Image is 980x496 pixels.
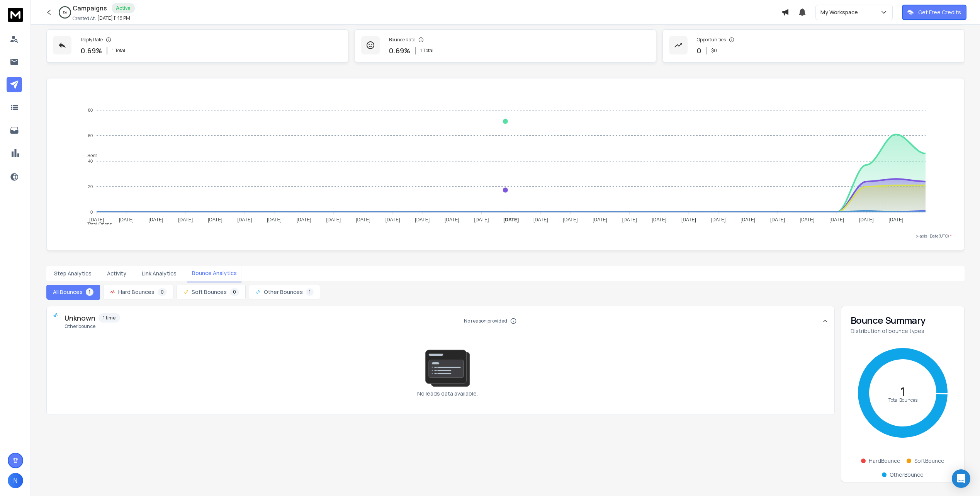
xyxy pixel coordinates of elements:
tspan: 60 [88,133,93,138]
tspan: [DATE] [386,217,400,223]
tspan: [DATE] [445,217,459,223]
tspan: [DATE] [622,217,637,223]
text: Total Bounces [888,397,917,403]
p: $ 0 [711,48,717,54]
p: Get Free Credits [918,8,961,16]
tspan: [DATE] [800,217,815,223]
span: Total [423,48,433,54]
span: Other Bounces [264,288,303,296]
tspan: [DATE] [533,217,548,223]
tspan: [DATE] [356,217,370,223]
tspan: [DATE] [415,217,430,223]
tspan: [DATE] [503,217,519,223]
span: 1 time [99,313,120,323]
p: 1 % [63,10,67,15]
tspan: [DATE] [297,217,311,223]
tspan: [DATE] [563,217,578,223]
p: Bounce Rate [389,37,415,43]
h3: Bounce Summary [851,316,955,325]
tspan: [DATE] [89,217,104,223]
span: Other Bounce [890,471,924,479]
p: 0.69 % [81,45,102,56]
p: Reply Rate [81,37,103,43]
span: 1 [306,288,314,296]
tspan: [DATE] [859,217,874,223]
tspan: 80 [88,108,93,112]
tspan: [DATE] [889,217,904,223]
span: Unknown [65,313,95,323]
span: All Bounces [53,288,83,296]
tspan: 40 [88,159,93,163]
tspan: [DATE] [593,217,607,223]
tspan: 20 [88,184,93,189]
div: Active [112,3,135,13]
span: 0 [230,288,239,296]
span: No leads data available. [417,390,478,397]
span: 1 [86,288,93,296]
tspan: [DATE] [208,217,222,223]
tspan: [DATE] [711,217,726,223]
button: Activity [102,265,131,282]
tspan: [DATE] [474,217,489,223]
span: Total [115,48,125,54]
span: Other bounce [65,323,120,330]
button: Step Analytics [49,265,96,282]
a: Reply Rate0.69%1Total [46,29,348,63]
span: Total Opens [82,222,112,227]
span: Hard Bounce [869,457,900,465]
span: Soft Bounces [192,288,227,296]
p: My Workspace [820,8,861,16]
div: Unknown1 timeOther bounceNo reason provided [47,336,834,414]
button: Get Free Credits [902,5,966,20]
tspan: [DATE] [770,217,785,223]
tspan: [DATE] [829,217,844,223]
button: N [8,473,23,488]
span: Soft Bounce [914,457,944,465]
span: 0 [158,288,167,296]
tspan: [DATE] [652,217,666,223]
a: Bounce Rate0.69%1Total [355,29,657,63]
div: Open Intercom Messenger [952,469,970,488]
p: Distribution of bounce types [851,327,955,335]
tspan: [DATE] [148,217,163,223]
tspan: [DATE] [326,217,341,223]
tspan: [DATE] [741,217,755,223]
tspan: 0 [90,210,93,214]
span: No reason provided [464,318,507,324]
button: Bounce Analytics [187,265,241,282]
tspan: [DATE] [681,217,696,223]
tspan: [DATE] [267,217,282,223]
a: Opportunities0$0 [662,29,965,63]
text: 1 [900,384,905,399]
h1: Campaigns [73,3,107,13]
tspan: [DATE] [237,217,252,223]
span: Sent [82,153,97,158]
tspan: [DATE] [178,217,193,223]
span: 1 [420,48,422,54]
button: Unknown1 timeOther bounceNo reason provided [47,306,834,336]
p: x-axis : Date(UTC) [59,233,952,239]
p: 0.69 % [389,45,410,56]
p: 0 [697,45,701,56]
span: 1 [112,48,114,54]
span: Hard Bounces [118,288,155,296]
button: Link Analytics [137,265,181,282]
tspan: [DATE] [119,217,134,223]
p: Created At: [73,15,96,22]
p: [DATE] 11:16 PM [97,15,130,21]
p: Opportunities [697,37,726,43]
